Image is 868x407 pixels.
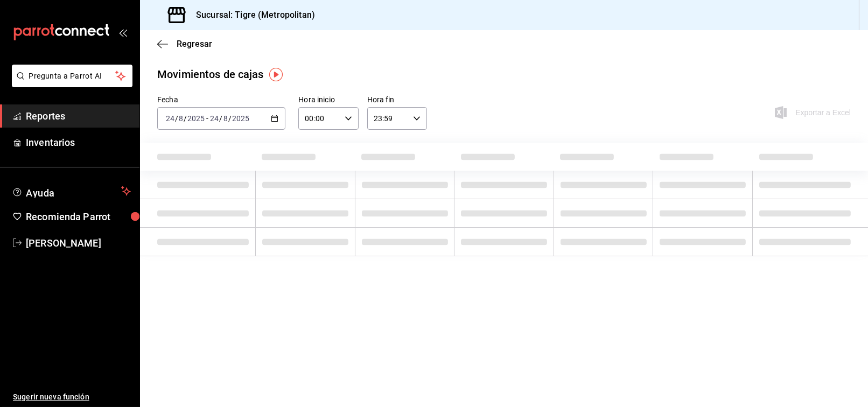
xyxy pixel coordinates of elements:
[187,9,315,22] h3: Sucursal: Tigre (Metropolitan)
[26,185,117,198] span: Ayuda
[219,114,222,123] span: /
[165,114,175,123] input: --
[26,135,131,150] span: Inventarios
[178,114,184,123] input: --
[26,109,131,123] span: Reportes
[206,114,208,123] span: -
[157,96,285,104] label: Fecha
[187,114,205,123] input: ----
[184,114,187,123] span: /
[29,71,116,82] span: Pregunta a Parrot AI
[26,236,131,250] span: [PERSON_NAME]
[232,114,250,123] input: ----
[228,114,232,123] span: /
[13,391,131,403] span: Sugerir nueva función
[118,28,127,37] button: open_drawer_menu
[12,65,132,87] button: Pregunta a Parrot AI
[8,78,132,89] a: Pregunta a Parrot AI
[177,39,212,49] span: Regresar
[175,114,178,123] span: /
[223,114,228,123] input: --
[298,96,358,104] label: Hora inicio
[367,96,427,104] label: Hora fin
[157,39,212,49] button: Regresar
[26,209,131,224] span: Recomienda Parrot
[269,68,283,81] img: Tooltip marker
[209,114,219,123] input: --
[157,66,264,82] div: Movimientos de cajas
